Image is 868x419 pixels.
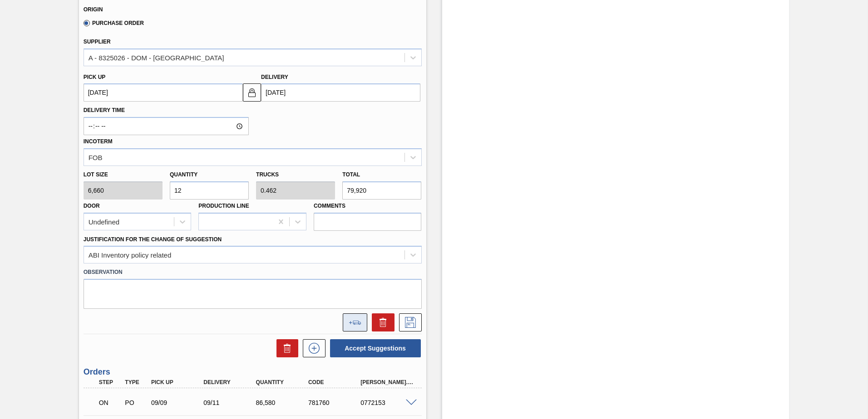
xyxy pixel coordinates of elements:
[123,399,150,406] div: Purchase order
[97,393,124,413] div: Negotiating Order
[84,236,222,243] label: Justification for the Change of Suggestion
[84,104,249,117] label: Delivery Time
[342,171,360,178] label: Total
[201,399,260,406] div: 09/11/2025
[201,379,260,385] div: Delivery
[243,83,261,102] button: locked
[149,399,207,406] div: 09/09/2025
[298,339,325,357] div: New suggestion
[367,313,395,331] div: Delete Suggestion
[358,379,417,385] div: [PERSON_NAME]. ID
[272,339,298,357] div: Delete Suggestions
[99,399,122,406] p: ON
[84,138,113,145] label: Incoterm
[256,171,279,178] label: Trucks
[325,338,422,358] div: Accept Suggestions
[89,218,119,225] div: Undefined
[330,339,421,357] button: Accept Suggestions
[84,39,111,45] label: Supplier
[261,74,288,80] label: Delivery
[84,203,100,209] label: Door
[198,203,249,209] label: Production Line
[84,6,103,13] label: Origin
[395,313,422,331] div: Save Suggestion
[314,200,422,213] label: Comments
[84,168,163,181] label: Lot size
[84,266,422,279] label: Observation
[254,399,312,406] div: 86,580
[149,379,207,385] div: Pick up
[84,367,422,377] h3: Orders
[247,87,257,98] img: locked
[89,153,103,161] div: FOB
[358,399,417,406] div: 0772153
[84,74,106,80] label: Pick up
[84,83,243,102] input: mm/dd/yyyy
[170,171,197,178] label: Quantity
[123,379,150,385] div: Type
[306,379,365,385] div: Code
[89,251,172,259] div: ABI Inventory policy related
[261,83,420,102] input: mm/dd/yyyy
[254,379,312,385] div: Quantity
[89,54,224,61] div: A - 8325026 - DOM - [GEOGRAPHIC_DATA]
[84,20,144,26] label: Purchase Order
[338,313,367,331] div: Add to the load composition
[97,379,124,385] div: Step
[306,399,365,406] div: 781760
